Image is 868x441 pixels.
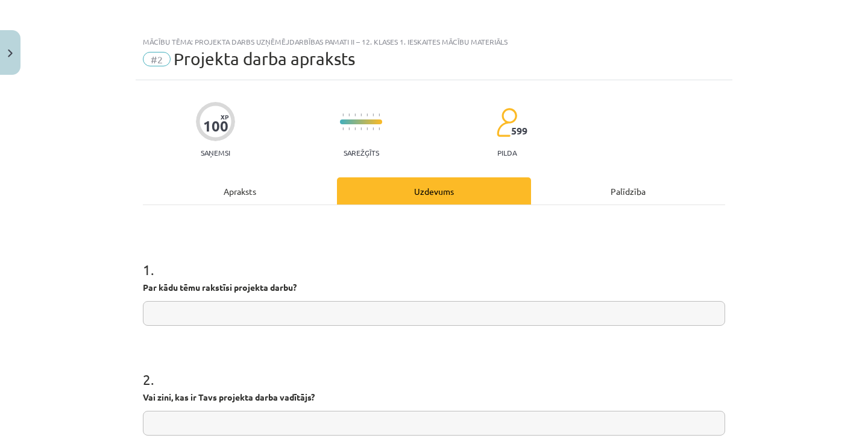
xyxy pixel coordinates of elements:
p: Sarežģīts [344,148,379,157]
div: 100 [203,118,228,135]
h1: 1 . [143,240,725,278]
span: 599 [511,125,527,136]
div: Apraksts [143,177,337,205]
img: icon-short-line-57e1e144782c952c97e751825c79c345078a6d821885a25fce030b3d8c18986b.svg [366,127,368,130]
p: pilda [497,148,517,157]
img: students-c634bb4e5e11cddfef0936a35e636f08e4e9abd3cc4e673bd6f9a4125e45ecb1.svg [496,107,517,138]
span: #2 [143,52,171,66]
div: Mācību tēma: Projekta darbs uzņēmējdarbības pamati ii – 12. klases 1. ieskaites mācību materiāls [143,37,725,46]
img: icon-short-line-57e1e144782c952c97e751825c79c345078a6d821885a25fce030b3d8c18986b.svg [354,127,356,130]
span: XP [221,113,228,120]
img: icon-short-line-57e1e144782c952c97e751825c79c345078a6d821885a25fce030b3d8c18986b.svg [373,127,374,130]
img: icon-short-line-57e1e144782c952c97e751825c79c345078a6d821885a25fce030b3d8c18986b.svg [348,113,350,116]
img: icon-short-line-57e1e144782c952c97e751825c79c345078a6d821885a25fce030b3d8c18986b.svg [360,127,362,130]
img: icon-short-line-57e1e144782c952c97e751825c79c345078a6d821885a25fce030b3d8c18986b.svg [366,113,368,116]
span: Projekta darba apraksts [174,49,355,69]
p: Saņemsi [196,148,235,157]
strong: Par kādu tēmu rakstīsi projekta darbu? [143,282,297,293]
img: icon-short-line-57e1e144782c952c97e751825c79c345078a6d821885a25fce030b3d8c18986b.svg [379,113,380,116]
div: Uzdevums [337,177,531,205]
img: icon-short-line-57e1e144782c952c97e751825c79c345078a6d821885a25fce030b3d8c18986b.svg [360,113,362,116]
img: icon-short-line-57e1e144782c952c97e751825c79c345078a6d821885a25fce030b3d8c18986b.svg [379,127,380,130]
img: icon-short-line-57e1e144782c952c97e751825c79c345078a6d821885a25fce030b3d8c18986b.svg [342,113,344,116]
h1: 2 . [143,350,725,387]
img: icon-short-line-57e1e144782c952c97e751825c79c345078a6d821885a25fce030b3d8c18986b.svg [354,113,356,116]
div: Palīdzība [531,177,725,205]
img: icon-short-line-57e1e144782c952c97e751825c79c345078a6d821885a25fce030b3d8c18986b.svg [373,113,374,116]
img: icon-short-line-57e1e144782c952c97e751825c79c345078a6d821885a25fce030b3d8c18986b.svg [348,127,350,130]
img: icon-close-lesson-0947bae3869378f0d4975bcd49f059093ad1ed9edebbc8119c70593378902aed.svg [8,49,13,57]
img: icon-short-line-57e1e144782c952c97e751825c79c345078a6d821885a25fce030b3d8c18986b.svg [342,127,344,130]
strong: Vai zini, kas ir Tavs projekta darba vadītājs? [143,392,315,402]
